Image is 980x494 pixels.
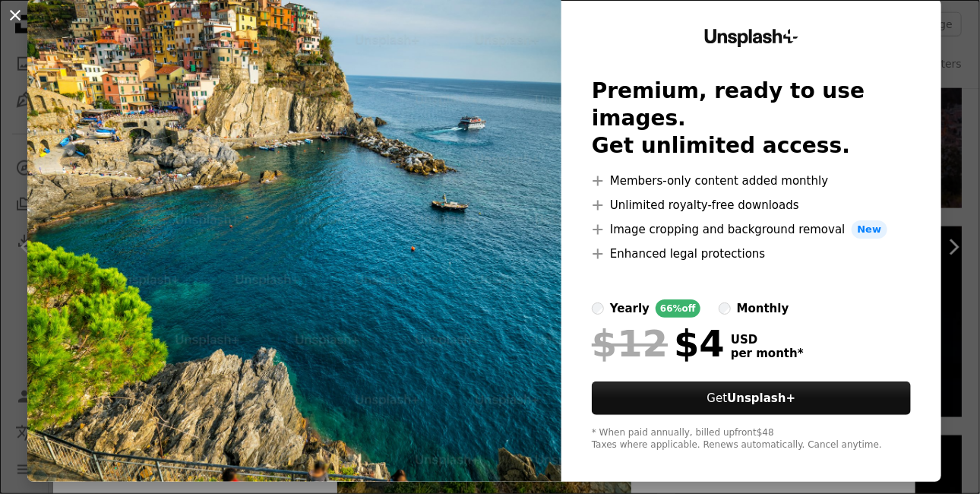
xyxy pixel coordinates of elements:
li: Image cropping and background removal [592,220,911,239]
h2: Premium, ready to use images. Get unlimited access. [592,78,911,160]
input: monthly [719,302,731,315]
li: Enhanced legal protections [592,245,911,263]
li: Unlimited royalty-free downloads [592,196,911,214]
span: USD [731,333,804,347]
div: * When paid annually, billed upfront $48 Taxes where applicable. Renews automatically. Cancel any... [592,427,911,451]
li: Members-only content added monthly [592,172,911,190]
span: New [852,220,888,239]
strong: Unsplash+ [727,391,795,405]
span: per month * [731,347,804,360]
span: $12 [592,324,668,363]
input: yearly66%off [592,302,604,315]
div: 66% off [656,299,700,318]
div: yearly [610,299,650,318]
button: GetUnsplash+ [592,382,911,415]
div: monthly [737,299,789,318]
div: $4 [592,324,725,363]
